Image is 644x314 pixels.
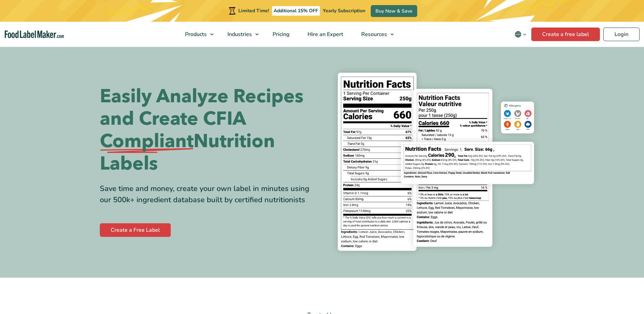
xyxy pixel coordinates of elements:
[371,5,417,17] a: Buy Now & Save
[603,28,640,41] a: Login
[510,28,531,41] button: Change language
[359,31,388,38] span: Resources
[176,22,217,47] a: Products
[299,22,351,47] a: Hire an Expert
[352,22,397,47] a: Resources
[183,31,207,38] span: Products
[5,31,64,38] a: Food Label Maker homepage
[100,85,317,175] h1: Easily Analyze Recipes and Create CFIA Nutrition Labels
[100,223,171,237] a: Create a Free Label
[306,31,344,38] span: Hire an Expert
[100,130,194,153] span: Compliant
[238,7,269,14] span: Limited Time!
[271,31,290,38] span: Pricing
[100,183,317,206] div: Save time and money, create your own label in minutes using our 500k+ ingredient database built b...
[225,31,253,38] span: Industries
[323,7,365,14] span: Yearly Subscription
[264,22,297,47] a: Pricing
[531,28,600,41] a: Create a free label
[272,6,320,16] span: Additional 15% OFF
[219,22,262,47] a: Industries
